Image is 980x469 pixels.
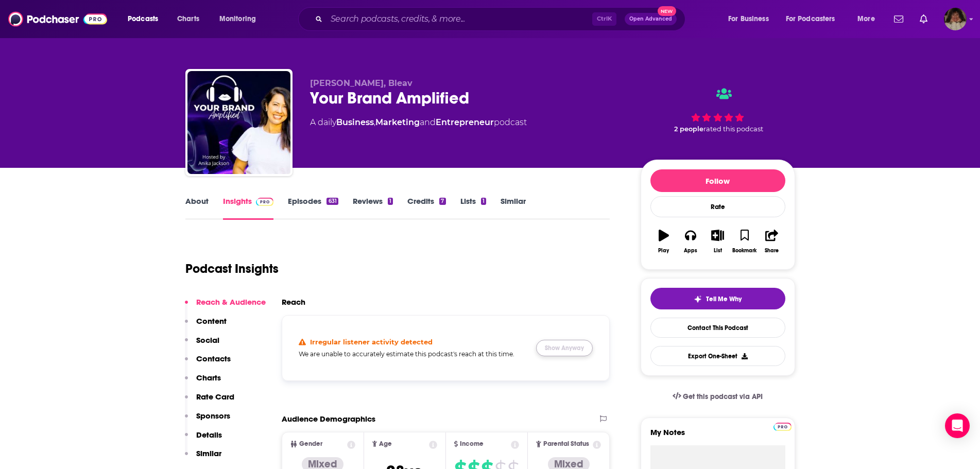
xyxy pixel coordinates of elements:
[543,441,589,447] span: Parental Status
[310,116,527,129] div: A daily podcast
[326,198,338,205] div: 631
[256,198,274,206] img: Podchaser Pro
[196,335,219,345] p: Social
[196,354,231,363] p: Contacts
[196,448,221,458] p: Similar
[650,288,785,309] button: tell me why sparkleTell Me Why
[664,384,771,409] a: Get this podcast via API
[677,223,704,260] button: Apps
[185,354,231,373] button: Contacts
[945,413,970,438] div: Open Intercom Messenger
[310,78,412,88] span: [PERSON_NAME], Bleav
[944,8,967,30] span: Logged in as angelport
[223,196,274,220] a: InsightsPodchaser Pro
[944,8,967,30] img: User Profile
[650,427,785,445] label: My Notes
[650,196,785,217] div: Rate
[732,248,757,254] div: Bookmark
[536,340,593,356] button: Show Anyway
[650,318,785,338] a: Contact This Podcast
[625,13,677,25] button: Open AdvancedNew
[196,297,266,307] p: Reach & Audience
[282,414,375,424] h2: Audience Demographics
[650,223,677,260] button: Play
[916,10,932,28] a: Show notifications dropdown
[219,12,256,26] span: Monitoring
[8,9,107,29] img: Podchaser - Follow, Share and Rate Podcasts
[592,12,616,26] span: Ctrl K
[196,373,221,383] p: Charts
[196,411,230,421] p: Sponsors
[420,117,436,127] span: and
[890,10,907,28] a: Show notifications dropdown
[773,421,792,431] a: Pro website
[944,8,967,30] button: Show profile menu
[694,295,702,303] img: tell me why sparkle
[683,392,763,401] span: Get this podcast via API
[185,392,234,411] button: Rate Card
[353,196,393,220] a: Reviews1
[857,12,875,26] span: More
[374,117,375,127] span: ,
[706,295,742,303] span: Tell Me Why
[196,316,227,326] p: Content
[177,12,199,26] span: Charts
[758,223,785,260] button: Share
[326,11,592,27] input: Search podcasts, credits, & more...
[299,441,322,447] span: Gender
[282,297,305,307] h2: Reach
[674,125,703,133] span: 2 people
[185,448,221,467] button: Similar
[196,430,222,440] p: Details
[658,248,669,254] div: Play
[170,11,205,27] a: Charts
[187,71,290,174] img: Your Brand Amplified
[721,11,782,27] button: open menu
[460,196,486,220] a: Lists1
[212,11,269,27] button: open menu
[501,196,526,220] a: Similar
[728,12,769,26] span: For Business
[407,196,445,220] a: Credits7
[379,441,392,447] span: Age
[650,346,785,366] button: Export One-Sheet
[460,441,484,447] span: Income
[481,198,486,205] div: 1
[650,169,785,192] button: Follow
[714,248,722,254] div: List
[185,297,266,316] button: Reach & Audience
[185,261,279,276] h1: Podcast Insights
[779,11,850,27] button: open menu
[704,223,731,260] button: List
[185,430,222,449] button: Details
[121,11,171,27] button: open menu
[128,12,158,26] span: Podcasts
[684,248,697,254] div: Apps
[336,117,374,127] a: Business
[196,392,234,402] p: Rate Card
[786,12,835,26] span: For Podcasters
[310,338,433,346] h4: Irregular listener activity detected
[185,316,227,335] button: Content
[436,117,494,127] a: Entrepreneur
[288,196,338,220] a: Episodes631
[375,117,420,127] a: Marketing
[308,7,695,31] div: Search podcasts, credits, & more...
[703,125,763,133] span: rated this podcast
[731,223,758,260] button: Bookmark
[388,198,393,205] div: 1
[765,248,779,254] div: Share
[439,198,445,205] div: 7
[629,16,672,22] span: Open Advanced
[185,335,219,354] button: Social
[185,411,230,430] button: Sponsors
[641,78,795,142] div: 2 peoplerated this podcast
[299,350,528,358] h5: We are unable to accurately estimate this podcast's reach at this time.
[185,373,221,392] button: Charts
[773,423,792,431] img: Podchaser Pro
[185,196,209,220] a: About
[658,6,676,16] span: New
[850,11,888,27] button: open menu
